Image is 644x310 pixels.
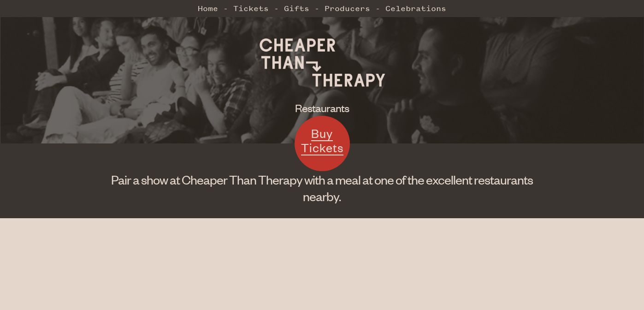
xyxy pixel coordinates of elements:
a: Buy Tickets [295,116,350,171]
h1: Pair a show at Cheaper Than Therapy with a meal at one of the excellent restaurants nearby. [97,171,548,204]
span: Buy Tickets [301,125,343,155]
img: Cheaper Than Therapy [253,28,391,97]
